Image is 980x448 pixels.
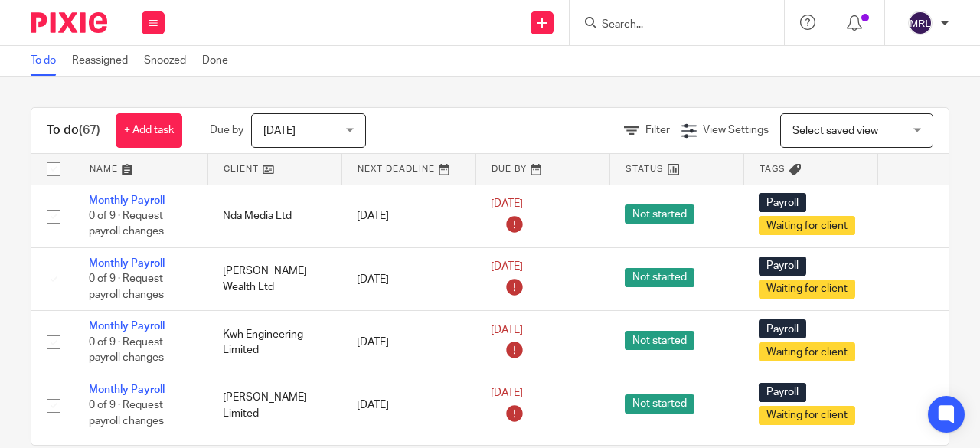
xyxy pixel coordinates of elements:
a: Monthly Payroll [89,384,165,395]
span: [DATE] [491,388,523,399]
span: (67) [79,124,100,136]
span: Not started [625,331,694,350]
span: View Settings [703,125,769,136]
input: Search [600,18,738,32]
span: Payroll [759,193,806,212]
span: [DATE] [491,198,523,209]
img: Pixie [31,12,107,33]
span: [DATE] [491,262,523,273]
span: Not started [625,268,694,287]
span: Waiting for client [759,280,855,299]
span: [DATE] [263,126,296,136]
a: Monthly Payroll [89,321,165,332]
span: Not started [625,394,694,414]
a: Monthly Payroll [89,195,165,206]
a: Monthly Payroll [89,258,165,269]
span: Payroll [759,383,806,402]
a: + Add task [116,113,182,148]
td: [DATE] [341,247,475,310]
td: [PERSON_NAME] Limited [207,374,341,437]
span: 0 of 9 · Request payroll changes [89,211,164,237]
a: To do [31,46,64,76]
span: Payroll [759,319,806,338]
span: [DATE] [491,325,523,335]
img: svg%3E [908,11,933,35]
span: Waiting for client [759,342,855,361]
td: Nda Media Ltd [207,185,341,247]
a: Done [202,46,236,76]
span: Waiting for client [759,216,855,235]
td: [PERSON_NAME] Wealth Ltd [207,247,341,310]
span: Not started [625,204,694,224]
p: Due by [210,123,243,138]
span: 0 of 9 · Request payroll changes [89,274,164,301]
td: [DATE] [341,374,475,437]
td: [DATE] [341,185,475,247]
td: Kwh Engineering Limited [207,311,341,374]
span: 0 of 9 · Request payroll changes [89,337,164,364]
span: Waiting for client [759,406,855,425]
td: [DATE] [341,311,475,374]
span: Payroll [759,257,806,276]
span: Tags [759,165,786,173]
h1: To do [47,123,100,139]
a: Snoozed [144,46,194,76]
span: 0 of 9 · Request payroll changes [89,400,164,427]
span: Select saved view [792,126,878,136]
a: Reassigned [72,46,136,76]
span: Filter [645,125,670,136]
